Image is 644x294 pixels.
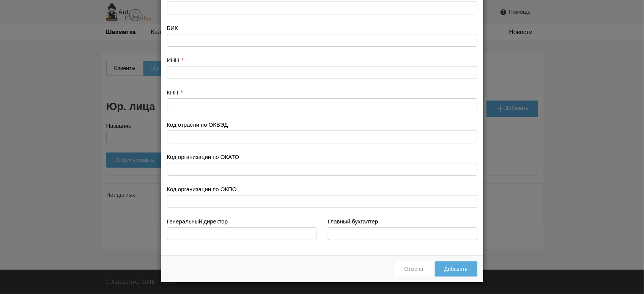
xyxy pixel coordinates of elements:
label: КПП [167,88,178,96]
label: ИНН [167,56,179,64]
button: Добавить [435,261,477,277]
label: Генеральный директор [167,217,228,225]
label: Код организации по ОКПО [167,185,237,193]
label: БИК [167,24,178,32]
label: Код организации по ОКАТО [167,153,239,161]
label: Код отрасли по ОКВЭД [167,121,228,129]
label: Главный бухгалтер [328,217,378,225]
button: Отмена [395,261,433,277]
